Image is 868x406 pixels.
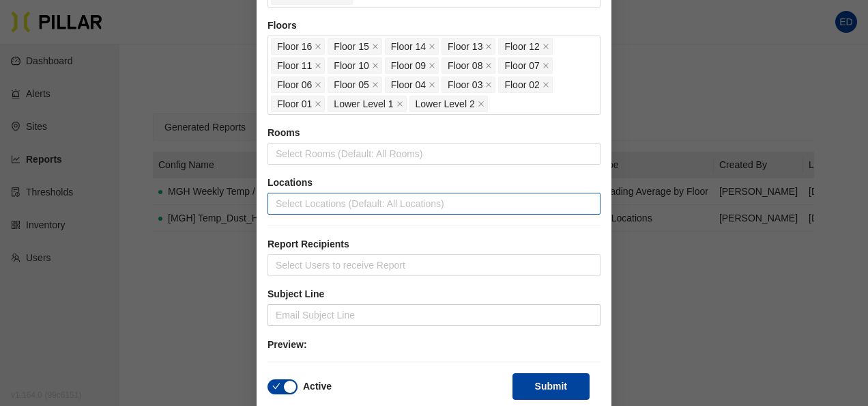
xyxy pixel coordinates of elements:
span: Floor 10 [334,58,368,73]
span: Floor 05 [334,77,368,92]
span: close [542,43,549,51]
span: close [372,81,379,90]
span: close [372,62,379,70]
label: Rooms [267,126,601,140]
span: close [372,43,379,51]
span: Lower Level 2 [416,96,475,111]
span: close [429,43,435,51]
span: Floor 09 [391,58,426,73]
input: Email Subject Line [267,304,601,326]
span: Floor 15 [334,39,368,54]
span: Floor 16 [277,39,312,54]
span: Floor 01 [277,96,312,111]
span: close [478,100,484,109]
label: Active [303,379,332,394]
span: Lower Level 1 [334,96,393,111]
span: Floor 08 [448,58,482,73]
span: close [396,100,403,109]
span: Floor 11 [277,58,312,73]
span: close [315,62,321,70]
label: Locations [267,176,601,190]
span: close [429,62,435,70]
span: Floor 13 [448,39,482,54]
button: Submit [512,373,590,400]
span: close [485,62,492,70]
span: Floor 06 [277,77,312,92]
span: close [542,81,549,90]
span: close [485,81,492,90]
span: Floor 14 [391,39,426,54]
span: close [485,43,492,51]
span: close [315,43,321,51]
span: close [315,100,321,109]
span: Floor 07 [504,58,539,73]
span: Floor 04 [391,77,426,92]
span: close [542,62,549,70]
span: close [429,81,435,90]
span: Floor 02 [504,77,539,92]
label: Subject Line [267,287,601,301]
span: Floor 03 [448,77,482,92]
label: Floors [267,18,601,33]
span: check [272,382,280,390]
label: Report Recipients [267,237,601,252]
span: Preview: [267,339,307,350]
span: Floor 12 [504,39,539,54]
span: close [315,81,321,90]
